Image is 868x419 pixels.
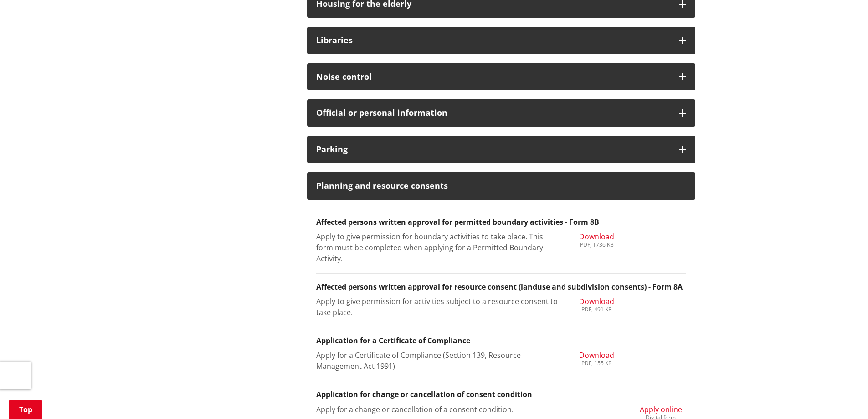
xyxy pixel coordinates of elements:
[316,296,558,318] p: Apply to give permission for activities subject to a resource consent to take place.
[579,350,614,360] span: Download
[579,242,614,248] div: PDF, 1736 KB
[640,404,682,414] span: Apply online
[316,283,686,291] h3: Affected persons written approval for resource consent (landuse and subdivision consents) - Form 8A
[826,381,859,414] iframe: Messenger Launcher
[316,181,670,191] h3: Planning and resource consents
[9,400,42,419] a: Top
[316,36,670,45] h3: Libraries
[316,350,558,372] p: Apply for a Certificate of Compliance (Section 139, Resource Management Act 1991)
[316,390,686,399] h3: Application for change or cancellation of consent condition
[579,350,614,366] a: Download PDF, 155 KB
[316,231,558,264] p: Apply to give permission for boundary activities to take place. This form must be completed when ...
[579,296,614,312] a: Download PDF, 491 KB
[316,218,686,227] h3: Affected persons written approval for permitted boundary activities - Form 8B
[316,336,686,345] h3: Application for a Certificate of Compliance
[579,361,614,366] div: PDF, 155 KB
[579,307,614,312] div: PDF, 491 KB
[579,231,614,248] a: Download PDF, 1736 KB
[316,404,558,415] p: Apply for a change or cancellation of a consent condition.
[579,232,614,242] span: Download
[316,72,670,82] h3: Noise control
[316,145,670,154] h3: Parking
[316,109,670,118] h3: Official or personal information
[579,296,614,306] span: Download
